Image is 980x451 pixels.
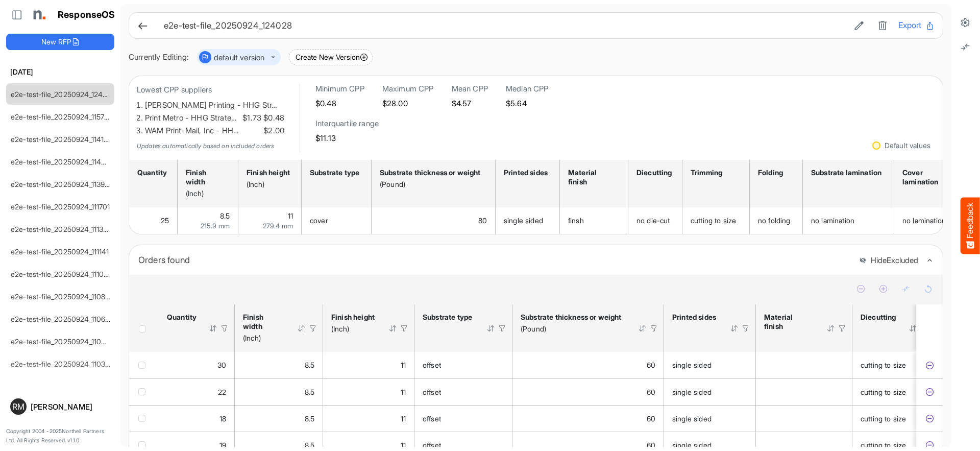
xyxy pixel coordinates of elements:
[672,414,712,423] span: single sided
[898,19,935,32] button: Export
[852,352,935,378] td: cutting to size is template cell Column Header httpsnorthellcomontologiesmapping-rulesmanufacturi...
[145,99,284,112] li: [PERSON_NAME] Printing - HHG Str…
[201,222,230,230] span: 215.9 mm
[129,405,159,432] td: checkbox
[137,142,274,150] em: Updates automatically based on included orders
[315,99,364,108] h5: $0.48
[400,324,409,333] div: Filter Icon
[243,334,284,343] div: (Inch)
[401,414,406,423] span: 11
[498,324,507,333] div: Filter Icon
[672,313,717,322] div: Printed sides
[315,84,364,94] h6: Minimum CPP
[372,207,496,234] td: 80 is template cell Column Header httpsnorthellcomontologiesmapping-rulesmaterialhasmaterialthick...
[331,313,375,322] div: Finish height
[628,207,682,234] td: no die-cut is template cell Column Header httpsnorthellcomontologiesmapping-rulesmanufacturinghas...
[11,90,116,99] a: e2e-test-file_20250924_124028
[521,324,625,334] div: (Pound)
[11,337,114,346] a: e2e-test-file_20250924_110422
[902,216,946,225] span: no lamination
[235,405,323,432] td: 8.5 is template cell Column Header httpsnorthellcomontologiesmapping-rulesmeasurementhasfinishsiz...
[512,405,664,432] td: 60 is template cell Column Header httpsnorthellcomontologiesmapping-rulesmaterialhasmaterialthick...
[452,99,488,108] h5: $4.57
[452,84,488,94] h6: Mean CPP
[11,270,112,278] a: e2e-test-file_20250924_111033
[263,222,293,230] span: 279.4 mm
[11,157,115,166] a: e2e-test-file_20250924_114020
[504,216,543,225] span: single sided
[758,216,791,225] span: no folding
[811,168,883,177] div: Substrate lamination
[423,388,441,396] span: offset
[238,207,302,234] td: 11 is template cell Column Header httpsnorthellcomontologiesmapping-rulesmeasurementhasfinishsize...
[178,207,238,234] td: 8.5 is template cell Column Header httpsnorthellcomontologiesmapping-rulesmeasurementhasfinishsiz...
[894,207,972,234] td: no lamination is template cell Column Header httpsnorthellcomontologiesmapping-rulesmanufacturing...
[750,207,803,234] td: no folding is template cell Column Header httpsnorthellcomontologiesmapping-rulesmanufacturinghas...
[414,405,512,432] td: offset is template cell Column Header httpsnorthellcomontologiesmapping-rulesmaterialhassubstrate...
[506,99,549,108] h5: $5.64
[414,352,512,378] td: offset is template cell Column Header httpsnorthellcomontologiesmapping-rulesmaterialhassubstrate...
[289,49,373,65] button: Create New Version
[756,378,852,405] td: is template cell Column Header httpsnorthellcomontologiesmapping-rulesmanufacturinghassubstratefi...
[811,216,854,225] span: no lamination
[568,216,584,225] span: finsh
[380,168,484,177] div: Substrate thickness or weight
[861,441,906,449] span: cutting to size
[235,352,323,378] td: 8.5 is template cell Column Header httpsnorthellcomontologiesmapping-rulesmeasurementhasfinishsiz...
[129,378,159,405] td: checkbox
[664,405,756,432] td: single sided is template cell Column Header httpsnorthellcomontologiesmapping-rulesmanufacturingh...
[423,313,473,322] div: Substrate type
[159,378,235,405] td: 22 is template cell Column Header httpsnorthellcomontologiesmapping-rulesorderhasquantity
[636,168,671,177] div: Diecutting
[186,189,227,198] div: (Inch)
[916,352,945,378] td: e398c8c4-73a1-49a4-8dc4-5e3d4e27171d is template cell Column Header
[758,168,791,177] div: Folding
[331,324,375,334] div: (Inch)
[902,168,960,186] div: Cover lamination
[288,211,293,220] span: 11
[803,207,894,234] td: no lamination is template cell Column Header httpsnorthellcomontologiesmapping-rulesmanufacturing...
[305,361,314,369] span: 8.5
[11,247,109,256] a: e2e-test-file_20250924_111141
[310,168,360,177] div: Substrate type
[756,405,852,432] td: is template cell Column Header httpsnorthellcomontologiesmapping-rulesmanufacturinghassubstratefi...
[916,405,945,432] td: 578e6e2c-72e4-4ee0-a263-79f7f88fa8c4 is template cell Column Header
[6,427,114,445] p: Copyright 2004 - 2025 Northell Partners Ltd. All Rights Reserved. v 1.1.0
[11,292,114,301] a: e2e-test-file_20250924_110803
[924,414,935,424] button: Exclude
[672,361,712,369] span: single sided
[504,168,548,177] div: Printed sides
[220,324,229,333] div: Filter Icon
[145,125,284,137] li: WAM Print-Mail, Inc - HH…
[11,315,114,323] a: e2e-test-file_20250924_110646
[885,142,930,149] div: Default values
[247,168,290,177] div: Finish height
[323,405,414,432] td: 11 is template cell Column Header httpsnorthellcomontologiesmapping-rulesmeasurementhasfinishsize...
[512,378,664,405] td: 60 is template cell Column Header httpsnorthellcomontologiesmapping-rulesmaterialhasmaterialthick...
[305,388,314,396] span: 8.5
[28,5,48,25] img: Northell
[159,352,235,378] td: 30 is template cell Column Header httpsnorthellcomontologiesmapping-rulesorderhasquantity
[167,313,195,322] div: Quantity
[647,414,655,423] span: 60
[31,403,110,411] div: [PERSON_NAME]
[137,168,166,177] div: Quantity
[302,207,372,234] td: cover is template cell Column Header httpsnorthellcomontologiesmapping-rulesmaterialhassubstratem...
[851,19,867,32] button: Edit
[741,324,750,333] div: Filter Icon
[11,360,114,368] a: e2e-test-file_20250924_110305
[647,361,655,369] span: 60
[423,441,441,449] span: offset
[161,216,169,225] span: 25
[247,180,290,189] div: (Inch)
[852,405,935,432] td: cutting to size is template cell Column Header httpsnorthellcomontologiesmapping-rulesmanufacturi...
[308,324,317,333] div: Filter Icon
[380,180,484,189] div: (Pound)
[649,324,658,333] div: Filter Icon
[496,207,560,234] td: single sided is template cell Column Header httpsnorthellcomontologiesmapping-rulesmanufacturingh...
[568,168,617,186] div: Material finish
[861,388,906,396] span: cutting to size
[560,207,628,234] td: finsh is template cell Column Header httpsnorthellcomontologiesmapping-rulesmanufacturinghassubst...
[861,361,906,369] span: cutting to size
[401,361,406,369] span: 11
